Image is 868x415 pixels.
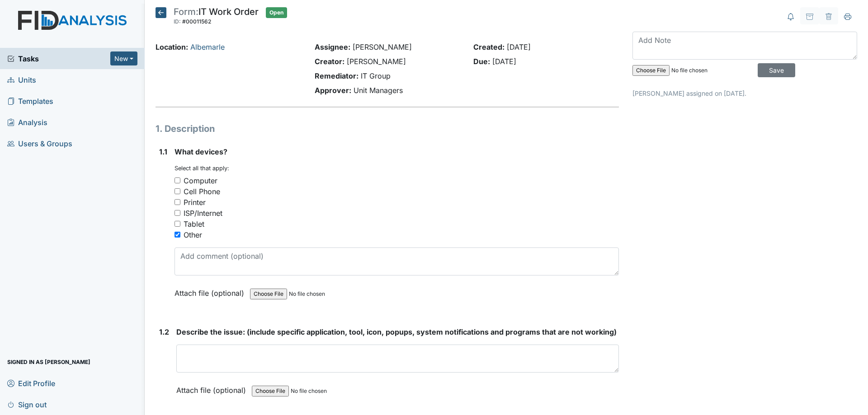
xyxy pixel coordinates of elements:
[7,115,47,129] span: Analysis
[174,18,181,25] span: ID:
[507,42,531,51] span: [DATE]
[175,177,180,183] input: Computer
[7,53,110,64] a: Tasks
[758,63,795,77] input: Save
[184,229,202,240] div: Other
[7,376,55,390] span: Edit Profile
[159,326,169,337] label: 1.2
[353,42,412,51] span: [PERSON_NAME]
[7,136,72,150] span: Users & Groups
[175,232,180,238] input: Other
[315,57,344,66] strong: Creator:
[347,57,406,66] span: [PERSON_NAME]
[176,327,617,336] span: Describe the issue: (include specific application, tool, icon, popups, system notifications and p...
[473,42,505,51] strong: Created:
[174,6,198,17] span: Form:
[159,146,167,157] label: 1.1
[473,57,490,66] strong: Due:
[184,219,204,229] div: Tablet
[492,57,516,66] span: [DATE]
[266,7,287,18] span: Open
[7,94,53,108] span: Templates
[315,86,351,95] strong: Approver:
[175,221,180,227] input: Tablet
[184,186,220,197] div: Cell Phone
[184,208,222,219] div: ISP/Internet
[184,197,206,208] div: Printer
[176,380,250,396] label: Attach file (optional)
[175,165,229,172] small: Select all that apply:
[175,210,180,216] input: ISP/Internet
[175,147,227,156] span: What devices?
[7,73,36,87] span: Units
[315,42,350,51] strong: Assignee:
[175,188,180,194] input: Cell Phone
[354,86,403,95] span: Unit Managers
[110,51,137,65] button: New
[632,89,857,98] p: [PERSON_NAME] assigned on [DATE].
[156,42,188,51] strong: Location:
[7,355,90,369] span: Signed in as [PERSON_NAME]
[175,199,180,205] input: Printer
[174,7,259,27] div: IT Work Order
[175,283,248,298] label: Attach file (optional)
[190,42,225,51] a: Albemarle
[361,71,391,80] span: IT Group
[7,397,47,411] span: Sign out
[184,175,217,186] div: Computer
[315,71,359,80] strong: Remediator:
[156,122,619,135] h1: 1. Description
[182,18,211,25] span: #00011562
